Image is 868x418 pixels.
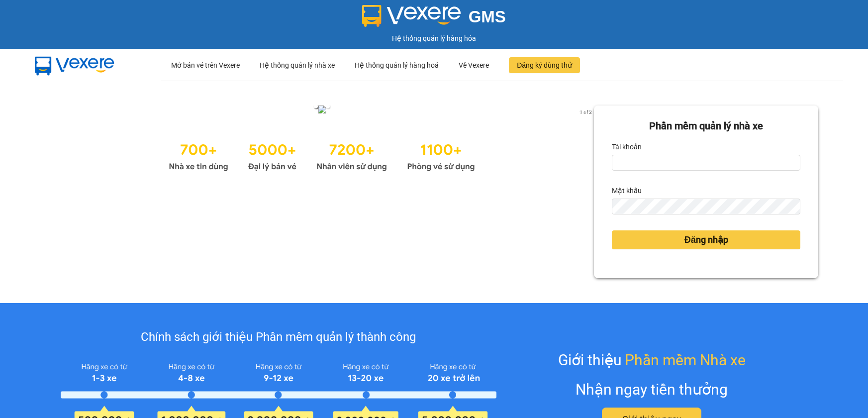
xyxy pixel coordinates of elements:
p: 1 of 2 [577,105,594,118]
a: GMS [362,15,506,23]
img: Statistics.png [169,136,475,174]
span: Phần mềm Nhà xe [625,348,746,372]
li: slide item 2 [326,104,330,108]
div: Nhận ngay tiền thưởng [576,378,728,401]
span: Đăng nhập [684,233,728,247]
label: Tài khoản [612,139,642,155]
div: Mở bán vé trên Vexere [171,49,240,81]
img: mbUUG5Q.png [25,49,124,82]
div: Chính sách giới thiệu Phần mềm quản lý thành công [61,328,496,347]
button: previous slide / item [50,105,64,116]
div: Về Vexere [459,49,489,81]
input: Mật khẩu [612,199,800,214]
label: Mật khẩu [612,183,642,199]
button: next slide / item [580,105,594,116]
div: Giới thiệu [558,348,746,372]
button: Đăng nhập [612,230,800,249]
button: Đăng ký dùng thử [509,57,580,73]
span: Đăng ký dùng thử [517,60,572,71]
div: Phần mềm quản lý nhà xe [612,118,800,134]
span: GMS [469,7,506,26]
li: slide item 1 [314,104,318,108]
input: Tài khoản [612,155,800,171]
div: Hệ thống quản lý nhà xe [260,49,335,81]
img: logo 2 [362,5,461,27]
div: Hệ thống quản lý hàng hoá [355,49,439,81]
div: Hệ thống quản lý hàng hóa [2,33,866,44]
